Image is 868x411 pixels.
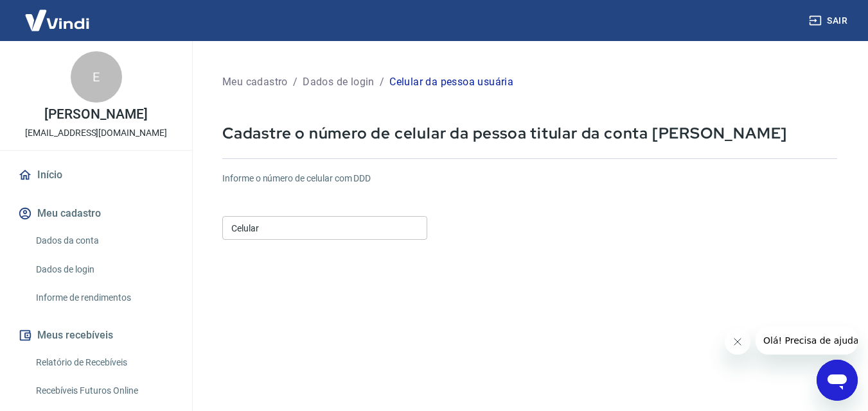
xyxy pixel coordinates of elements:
[222,123,837,143] p: Cadastre o número de celular da pessoa titular da conta [PERSON_NAME]
[222,74,288,90] p: Meu cadastro
[31,256,177,283] a: Dados de login
[44,108,147,121] p: [PERSON_NAME]
[31,228,177,254] a: Dados da conta
[303,74,375,90] p: Dados de login
[71,51,122,103] div: E
[31,349,177,376] a: Relatório de Recebíveis
[8,9,108,19] span: Olá! Precisa de ajuda?
[756,326,858,355] iframe: Mensagem da empresa
[15,161,177,189] a: Início
[15,1,99,40] img: Vindi
[222,172,837,185] h6: Informe o número de celular com DDD
[725,329,750,355] iframe: Fechar mensagem
[31,378,177,404] a: Recebíveis Futuros Online
[15,199,177,228] button: Meu cadastro
[806,9,853,33] button: Sair
[15,321,177,349] button: Meus recebíveis
[25,126,167,140] p: [EMAIL_ADDRESS][DOMAIN_NAME]
[31,285,177,311] a: Informe de rendimentos
[293,74,297,90] p: /
[380,74,384,90] p: /
[817,360,858,401] iframe: Botão para abrir a janela de mensagens
[389,74,513,90] p: Celular da pessoa usuária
